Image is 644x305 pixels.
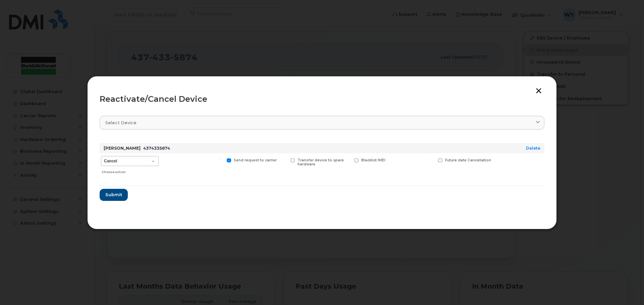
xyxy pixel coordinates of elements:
[102,167,159,175] div: Choose action
[361,158,385,162] span: Blacklist IMEI
[234,158,277,162] span: Send request to carrier
[105,120,137,126] span: Select device
[143,146,170,151] span: 4374335874
[430,158,433,162] input: Future date Cancellation
[100,189,128,201] button: Submit
[282,158,286,162] input: Transfer device to spare hardware
[219,158,222,162] input: Send request to carrier
[104,146,141,151] strong: [PERSON_NAME]
[100,95,544,103] div: Reactivate/Cancel Device
[346,158,350,162] input: Blacklist IMEI
[445,158,491,162] span: Future date Cancellation
[298,158,344,167] span: Transfer device to spare hardware
[100,116,544,130] a: Select device
[526,146,540,151] a: Delete
[105,192,122,198] span: Submit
